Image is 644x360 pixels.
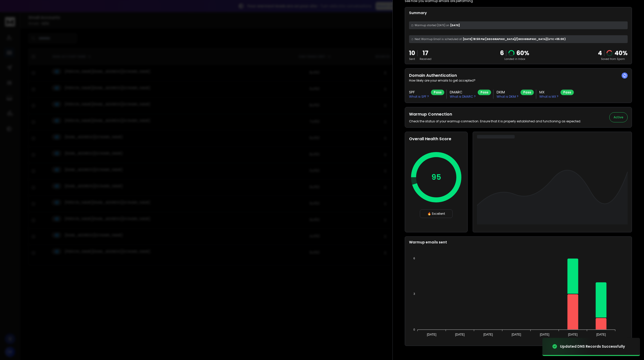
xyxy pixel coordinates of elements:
[497,90,518,95] h3: DKIM
[596,333,606,336] tspan: [DATE]
[560,344,625,349] div: Updated DNS Records Successfully
[500,49,504,57] p: 6
[409,240,628,245] p: Warmup emails sent
[568,333,578,336] tspan: [DATE]
[409,111,581,117] h2: Warmup Connection
[455,333,465,336] tspan: [DATE]
[516,49,529,57] p: 60 %
[609,112,628,122] button: Active
[483,333,493,336] tspan: [DATE]
[500,57,529,61] p: Landed in Inbox
[478,90,491,95] div: Pass
[409,21,628,29] div: [DATE]
[409,119,581,123] p: Check the status of your warmup connection. Ensure that it is properly established and functionin...
[598,57,628,61] p: Saved from Spam
[431,90,444,95] div: Pass
[409,90,429,95] h3: SPF
[427,333,436,336] tspan: [DATE]
[539,90,558,95] h3: MX
[560,90,574,95] div: Pass
[409,73,628,79] h2: Domain Authentication
[512,333,521,336] tspan: [DATE]
[520,90,534,95] div: Pass
[598,49,602,57] strong: 4
[415,37,462,41] span: Next Warmup Email is scheduled at
[409,35,628,43] div: [DATE] 18:58 PM [GEOGRAPHIC_DATA]/[GEOGRAPHIC_DATA] (UTC +05:00 )
[409,95,429,99] p: What is SPF ?
[615,49,628,57] p: 40 %
[539,95,558,99] p: What is MX ?
[450,90,476,95] h3: DMARC
[409,10,628,15] p: Summary
[420,209,453,218] div: 🔥 Excellent
[409,49,415,57] p: 10
[409,79,628,83] p: How likely are your emails to get accepted?
[540,333,549,336] tspan: [DATE]
[420,49,431,57] p: 17
[414,257,415,260] tspan: 6
[409,136,463,142] h2: Overall Health Score
[431,173,441,182] p: 95
[414,328,415,331] tspan: 0
[415,23,449,27] span: Warmup started [DATE] on
[420,57,431,61] p: Received
[450,95,476,99] p: What is DMARC ?
[409,57,415,61] p: Sent
[414,292,415,295] tspan: 3
[497,95,518,99] p: What is DKIM ?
